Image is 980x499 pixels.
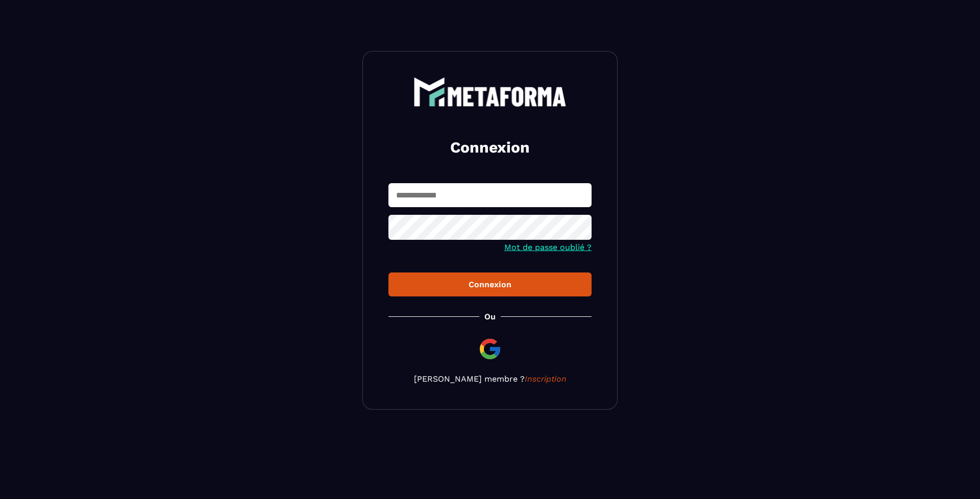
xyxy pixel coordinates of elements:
[388,272,592,296] button: Connexion
[397,280,583,289] div: Connexion
[388,374,592,384] p: [PERSON_NAME] membre ?
[401,137,579,158] h2: Connexion
[388,77,592,107] a: logo
[484,312,496,321] p: Ou
[478,337,502,361] img: google
[525,374,567,384] a: Inscription
[413,77,567,107] img: logo
[504,242,592,252] a: Mot de passe oublié ?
